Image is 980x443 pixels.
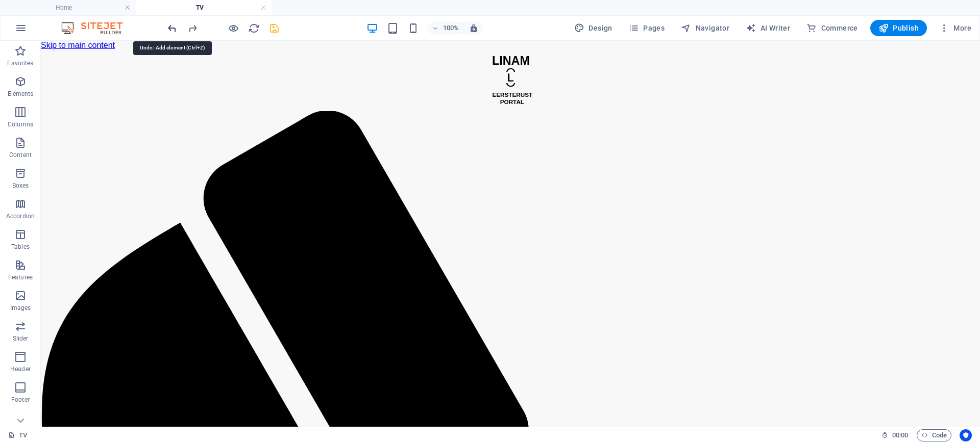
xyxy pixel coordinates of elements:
span: : [899,431,901,439]
span: Code [921,429,947,441]
span: Navigator [681,23,729,33]
p: Content [9,151,32,159]
button: Code [917,429,951,441]
button: undo [166,22,178,34]
button: Publish [870,20,927,36]
button: Navigator [677,20,733,36]
p: Accordion [6,212,35,220]
p: Footer [11,396,30,404]
button: Design [570,20,617,36]
button: save [268,22,280,34]
p: Features [8,273,33,281]
span: Commerce [806,23,858,33]
p: Tables [11,243,30,251]
p: Boxes [12,181,29,190]
p: Images [10,304,31,312]
h4: TV [136,2,272,13]
button: Usercentrics [960,429,972,441]
span: 00 00 [892,429,908,441]
h6: 100% [443,22,459,34]
button: AI Writer [742,20,794,36]
button: More [935,20,975,36]
span: Design [574,23,612,33]
p: Header [10,365,31,373]
i: On resize automatically adjust zoom level to fit chosen device. [469,23,478,33]
p: Slider [13,334,29,343]
a: Click to cancel selection. Double-click to open Pages [8,429,27,441]
img: Editor Logo [59,22,135,34]
h6: Session time [881,429,909,441]
p: Favorites [7,59,33,67]
button: Commerce [802,20,862,36]
button: Pages [625,20,669,36]
button: 100% [427,22,463,34]
span: Publish [878,23,919,33]
button: redo [186,22,199,34]
button: reload [248,22,260,34]
span: Pages [629,23,665,33]
span: More [939,23,971,33]
p: Columns [8,120,33,128]
span: AI Writer [746,23,790,33]
p: Elements [8,90,34,98]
